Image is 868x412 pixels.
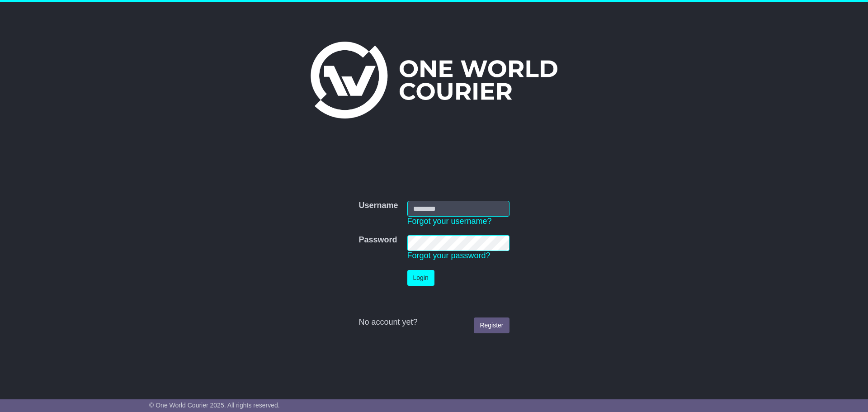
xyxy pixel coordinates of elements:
label: Password [359,235,397,245]
a: Forgot your username? [407,217,492,226]
button: Login [407,270,434,286]
a: Forgot your password? [407,251,491,260]
span: © One World Courier 2025. All rights reserved. [149,402,280,409]
a: Register [474,317,509,333]
img: One World [311,42,557,118]
div: No account yet? [359,317,509,327]
label: Username [359,201,398,211]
